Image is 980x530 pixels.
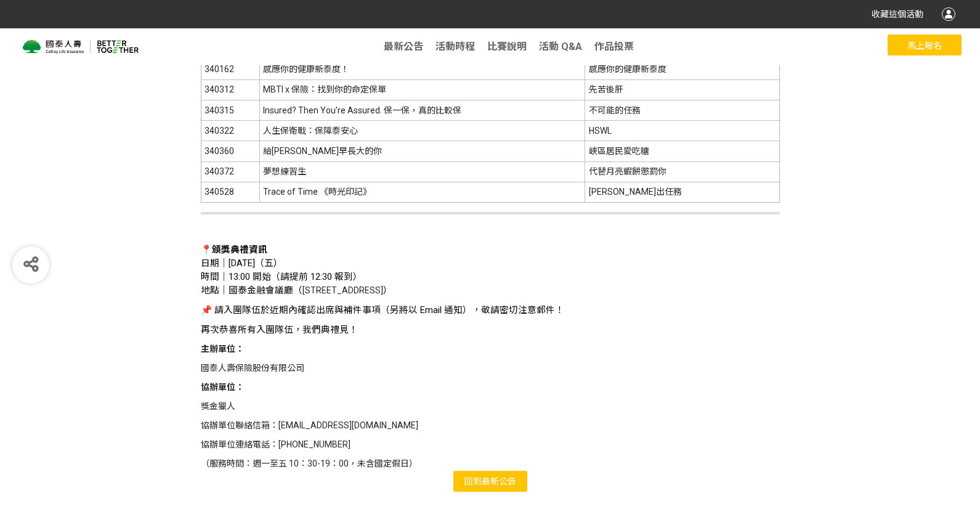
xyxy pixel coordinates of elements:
td: 340372 [201,161,259,182]
td: 340322 [201,121,259,141]
span: 時間｜13:00 開始（請提前 12:30 報到） [201,271,362,282]
span: 回到 [464,476,482,486]
td: Insured? Then You’re Assured. 保一保，真的比較保 [259,100,585,121]
strong: 主辦單位： [201,344,244,354]
span: 地點｜國泰金融會議廳（ [201,285,302,296]
button: 馬上報名 [888,35,962,55]
span: 📌 請入圍隊伍於近期內確認出席與補件事項（另將以 Email 通知），敬請密切注意郵件！ [201,304,564,316]
span: ） [383,285,392,296]
td: [PERSON_NAME]出任務 [585,182,779,202]
td: 340312 [201,79,259,100]
span: 作品投票 [594,41,634,52]
a: 活動時程 [435,41,475,52]
strong: 協辦單位： [201,382,244,392]
td: 夢想練習生 [259,161,585,182]
td: 峽區居民愛吃糖 [585,141,779,161]
td: 340528 [201,182,259,202]
td: 340360 [201,141,259,161]
a: 最新公告 [384,41,423,52]
img: 來吧！Show出你的新『泰』度！國泰人壽全國創意行銷提案&圖文競賽 [18,38,143,56]
span: 最新公告 [482,476,516,486]
span: 日期｜[DATE]（五） [201,258,283,269]
td: 340162 [201,59,259,79]
a: 活動 Q&A [539,41,582,52]
span: （服務時間：週一至五 10：30-19：00，未含國定假日） [201,459,418,468]
a: 比賽說明 [487,41,527,52]
td: 先苦後肝 [585,79,779,100]
td: 340315 [201,100,259,121]
a: 回到最新公告 [453,471,527,492]
td: 人生保衛戰：保障泰安心 [259,121,585,141]
span: 獎金獵人 [201,401,235,411]
span: 國泰人壽保險股份有限公司 [201,363,304,373]
td: MBTI x 保險：找到你的命定保單 [259,79,585,100]
td: 感應你的健康新泰度 [585,59,779,79]
span: 再次恭喜所有入圍隊伍，我們典禮見！ [201,324,358,335]
td: 感應你的健康新泰度！ [259,59,585,79]
p: [STREET_ADDRESS] [201,243,780,297]
td: 給[PERSON_NAME]早長大的你 [259,141,585,161]
span: 馬上報名 [907,41,942,51]
strong: 頒獎典禮資訊 [212,244,267,255]
span: 收藏這個活動 [872,9,923,19]
span: 📍 [201,244,267,255]
td: 代替月亮蝦餅懲罰你 [585,161,779,182]
td: 不可能的任務 [585,100,779,121]
td: Trace of Time 《時光印記》 [259,182,585,202]
span: 協辦單位連絡電話：[PHONE_NUMBER] [201,439,350,449]
span: 協辦單位聯絡信箱：[EMAIL_ADDRESS][DOMAIN_NAME] [201,420,418,430]
td: HSWL [585,121,779,141]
